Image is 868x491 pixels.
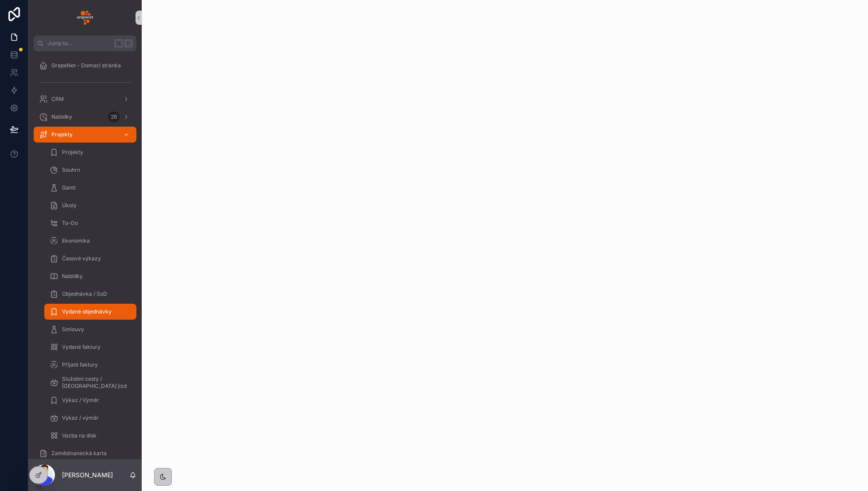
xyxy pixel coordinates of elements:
a: Vazba na disk [44,428,136,444]
a: Souhrn [44,162,136,178]
a: Úkoly [44,197,136,213]
a: Projekty [44,144,136,160]
a: Vydané faktury [44,339,136,355]
span: Projekty [51,131,73,138]
span: Výkaz / Výměr [62,397,99,404]
span: Ekonomika [62,237,90,244]
span: Smlouvy [62,326,84,333]
span: Časové výkazy [62,255,101,262]
span: Přijaté faktury [62,361,98,368]
div: scrollable content [28,51,142,459]
a: Gantt [44,180,136,196]
span: Nabídky [51,113,72,120]
span: Vydané objednávky [62,308,112,315]
a: To-Do [44,215,136,231]
span: Výkaz / výměr [62,414,99,421]
span: Zaměstnanecká karta [51,450,107,457]
span: Gantt [62,184,76,191]
span: K [125,40,132,47]
a: Ekonomika [44,233,136,249]
span: Vazba na disk [62,432,97,439]
span: Úkoly [62,202,77,209]
a: Služební cesty / [GEOGRAPHIC_DATA] jízd [44,375,136,390]
span: Souhrn [62,166,80,174]
a: Přijaté faktury [44,357,136,373]
span: Vydané faktury [62,344,101,351]
img: App logo [77,11,93,25]
a: Objednávka / SoD [44,286,136,302]
a: Vydané objednávky [44,304,136,320]
a: Časové výkazy [44,251,136,267]
button: Jump to...K [34,35,136,51]
a: Smlouvy [44,321,136,337]
span: Projekty [62,149,83,156]
span: Nabídky [62,273,83,280]
span: Objednávka / SoD [62,290,107,298]
a: Výkaz / výměr [44,410,136,426]
a: Výkaz / Výměr [44,392,136,408]
span: GrapeNet - Domací stránka [51,62,121,69]
a: Projekty [34,127,136,143]
a: CRM [34,91,136,107]
a: GrapeNet - Domací stránka [34,58,136,73]
span: Služební cesty / [GEOGRAPHIC_DATA] jízd [62,375,128,390]
span: To-Do [62,220,78,227]
div: 26 [108,112,120,122]
span: Jump to... [47,40,111,47]
span: CRM [51,96,64,103]
p: [PERSON_NAME] [62,471,113,479]
a: Nabídky [44,268,136,284]
a: Zaměstnanecká karta [34,445,136,461]
a: Nabídky26 [34,109,136,125]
